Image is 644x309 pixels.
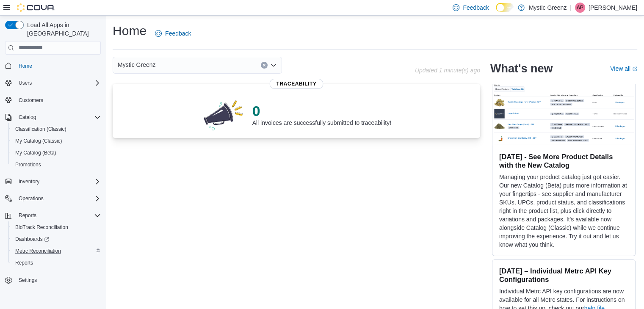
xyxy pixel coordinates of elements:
[12,258,36,268] a: Reports
[19,178,39,185] span: Inventory
[610,65,637,72] a: View allExternal link
[5,56,101,309] nav: Complex example
[252,102,391,126] div: All invoices are successfully submitted to traceability!
[15,112,39,122] button: Catalog
[2,77,104,89] button: Users
[496,3,514,12] input: Dark Mode
[19,195,44,202] span: Operations
[575,3,585,13] div: Andria Perry
[2,274,104,286] button: Settings
[15,259,33,266] span: Reports
[632,66,637,72] svg: External link
[12,160,101,170] span: Promotions
[17,3,55,12] img: Cova
[499,152,628,169] h3: [DATE] - See More Product Details with the New Catalog
[24,21,101,38] span: Load All Apps in [GEOGRAPHIC_DATA]
[8,147,104,159] button: My Catalog (Beta)
[19,80,32,86] span: Users
[463,3,489,12] span: Feedback
[15,177,101,187] span: Inventory
[15,95,101,105] span: Customers
[2,111,104,123] button: Catalog
[15,61,101,71] span: Home
[15,210,40,221] button: Reports
[15,193,47,204] button: Operations
[252,102,391,119] p: 0
[15,248,61,254] span: Metrc Reconciliation
[15,177,43,187] button: Inventory
[19,114,36,121] span: Catalog
[15,275,40,285] a: Settings
[15,78,35,88] button: Users
[15,236,49,243] span: Dashboards
[15,275,101,285] span: Settings
[19,97,43,104] span: Customers
[15,126,66,132] span: Classification (Classic)
[577,3,583,13] span: AP
[8,233,104,245] a: Dashboards
[19,63,32,69] span: Home
[15,161,41,168] span: Promotions
[202,97,246,131] img: 0
[12,148,101,158] span: My Catalog (Beta)
[529,3,567,13] p: Mystic Greenz
[2,176,104,188] button: Inventory
[8,135,104,147] button: My Catalog (Classic)
[8,245,104,257] button: Metrc Reconciliation
[152,25,194,42] a: Feedback
[12,234,53,244] a: Dashboards
[490,62,553,75] h2: What's new
[12,246,64,256] a: Metrc Reconciliation
[269,79,323,89] span: Traceability
[12,160,44,170] a: Promotions
[12,222,72,232] a: BioTrack Reconciliation
[15,210,101,221] span: Reports
[2,60,104,72] button: Home
[15,149,56,156] span: My Catalog (Beta)
[19,277,37,284] span: Settings
[12,234,101,244] span: Dashboards
[415,67,480,74] p: Updated 1 minute(s) ago
[15,61,36,71] a: Home
[15,224,68,231] span: BioTrack Reconciliation
[12,124,70,134] a: Classification (Classic)
[12,258,101,268] span: Reports
[12,246,101,256] span: Metrc Reconciliation
[8,159,104,171] button: Promotions
[15,95,47,105] a: Customers
[165,29,191,38] span: Feedback
[15,138,62,144] span: My Catalog (Classic)
[499,267,628,284] h3: [DATE] – Individual Metrc API Key Configurations
[8,123,104,135] button: Classification (Classic)
[2,193,104,204] button: Operations
[15,112,101,122] span: Catalog
[15,193,101,204] span: Operations
[270,62,277,69] button: Open list of options
[15,78,101,88] span: Users
[8,257,104,269] button: Reports
[12,136,101,146] span: My Catalog (Classic)
[113,22,146,39] h1: Home
[261,62,268,69] button: Clear input
[570,3,572,13] p: |
[589,3,637,13] p: [PERSON_NAME]
[499,173,628,249] p: Managing your product catalog just got easier. Our new Catalog (Beta) puts more information at yo...
[8,221,104,233] button: BioTrack Reconciliation
[2,210,104,221] button: Reports
[12,222,101,232] span: BioTrack Reconciliation
[12,148,60,158] a: My Catalog (Beta)
[118,60,155,70] span: Mystic Greenz
[12,136,66,146] a: My Catalog (Classic)
[2,94,104,106] button: Customers
[12,124,101,134] span: Classification (Classic)
[19,212,36,219] span: Reports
